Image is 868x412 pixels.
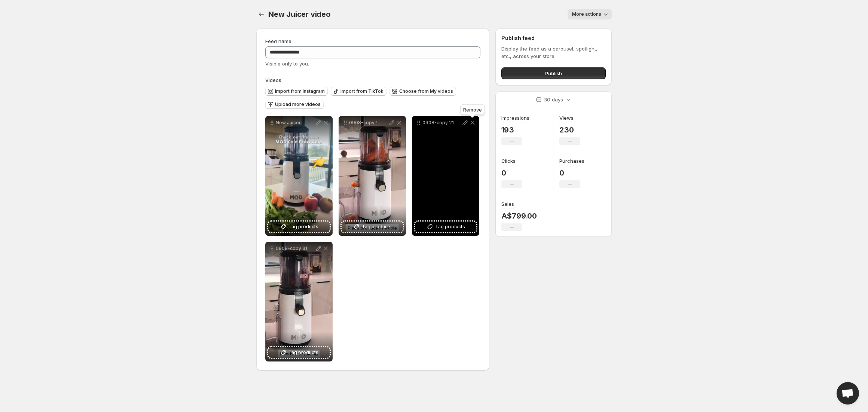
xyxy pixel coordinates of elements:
[501,67,606,79] button: Publish
[572,11,601,17] span: More actions
[559,125,580,134] p: 230
[559,114,574,122] h3: Views
[288,349,318,356] span: Tag products
[501,125,529,134] p: 193
[559,157,584,165] h3: Purchases
[544,96,563,103] p: 30 days
[545,70,562,77] span: Publish
[568,9,612,19] button: More actions
[501,200,514,208] h3: Sales
[275,101,321,107] span: Upload more videos
[268,10,331,19] span: New Juicer video
[422,120,461,126] p: 0908-copy 21
[268,222,330,232] button: Tag products
[501,114,529,122] h3: Impressions
[501,157,516,165] h3: Clicks
[837,382,859,405] div: Open chat
[501,34,606,42] h2: Publish feed
[276,245,315,251] p: 0908-copy 31
[340,88,383,94] span: Import from TikTok
[412,116,479,236] div: 0908-copy 21Tag products
[501,168,522,177] p: 0
[265,116,333,236] div: New JuicerTag products
[559,168,584,177] p: 0
[339,116,406,236] div: 0908-copy 1Tag products
[265,38,291,44] span: Feed name
[275,88,325,94] span: Import from Instagram
[288,223,318,231] span: Tag products
[342,222,403,232] button: Tag products
[389,87,456,96] button: Choose from My videos
[265,61,309,67] span: Visible only to you.
[331,87,386,96] button: Import from TikTok
[265,77,281,83] span: Videos
[501,45,606,60] p: Display the feed as a carousel, spotlight, etc., across your store.
[265,242,333,361] div: 0908-copy 31Tag products
[256,9,267,19] button: Settings
[265,100,324,109] button: Upload more videos
[399,88,453,94] span: Choose from My videos
[362,223,392,231] span: Tag products
[268,347,330,358] button: Tag products
[415,222,476,232] button: Tag products
[501,211,537,220] p: A$799.00
[435,223,465,231] span: Tag products
[276,120,315,126] p: New Juicer
[265,87,328,96] button: Import from Instagram
[349,120,388,126] p: 0908-copy 1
